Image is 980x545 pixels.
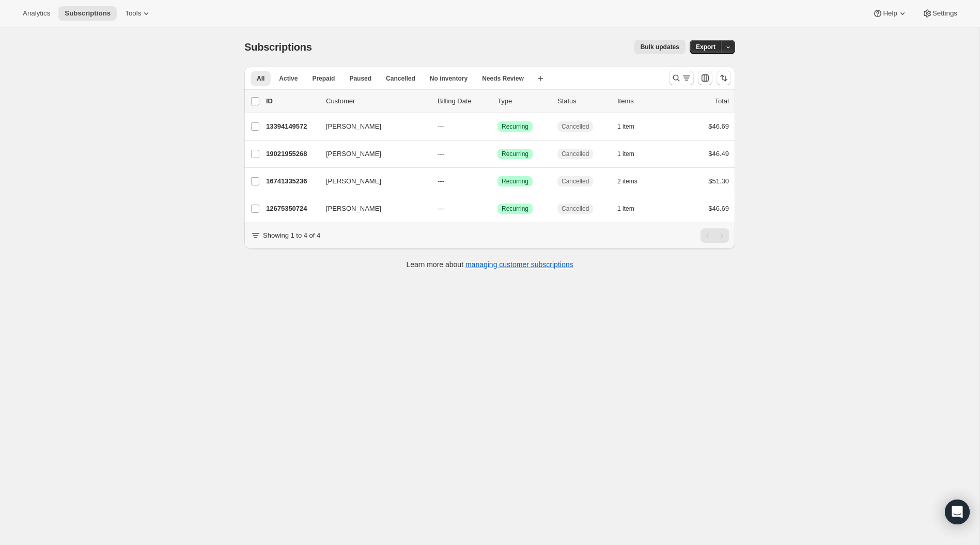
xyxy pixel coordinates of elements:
nav: Pagination [701,228,729,243]
span: Needs Review [482,74,524,83]
button: 1 item [617,201,646,216]
button: Sort the results [717,71,731,85]
span: Recurring [502,150,528,158]
span: Tools [125,9,141,18]
span: 1 item [617,122,634,131]
span: Cancelled [562,205,589,213]
span: [PERSON_NAME] [326,121,381,132]
div: Open Intercom Messenger [945,500,970,524]
span: Settings [932,9,957,18]
span: Active [279,74,298,83]
button: [PERSON_NAME] [320,118,423,135]
p: Status [557,96,609,106]
button: 1 item [617,119,646,134]
span: --- [438,205,444,212]
button: Create new view [532,71,549,86]
div: Items [617,96,669,106]
span: $46.69 [708,205,729,212]
p: Total [715,96,729,106]
p: ID [266,96,318,106]
span: Recurring [502,177,528,185]
div: 19021955268[PERSON_NAME]---SuccessRecurringCancelled1 item$46.49 [266,147,729,161]
p: Showing 1 to 4 of 4 [263,230,320,241]
p: Billing Date [438,96,489,106]
button: 2 items [617,174,649,189]
span: No inventory [430,74,468,83]
button: Customize table column order and visibility [698,71,712,85]
span: All [257,74,265,83]
span: Subscriptions [244,41,312,53]
div: 12675350724[PERSON_NAME]---SuccessRecurringCancelled1 item$46.69 [266,201,729,216]
span: [PERSON_NAME] [326,149,381,159]
span: 1 item [617,205,634,213]
button: Tools [119,6,158,21]
span: $46.49 [708,150,729,158]
span: Prepaid [312,74,335,83]
button: Subscriptions [58,6,117,21]
span: [PERSON_NAME] [326,176,381,186]
span: --- [438,122,444,130]
button: Bulk updates [634,40,686,54]
span: Subscriptions [65,9,111,18]
div: 13394149572[PERSON_NAME]---SuccessRecurringCancelled1 item$46.69 [266,119,729,134]
span: Paused [349,74,371,83]
button: Export [690,40,722,54]
span: Help [883,9,897,18]
p: Customer [326,96,429,106]
span: Recurring [502,122,528,131]
button: [PERSON_NAME] [320,173,423,190]
span: Export [696,43,715,51]
p: Learn more about [407,259,573,270]
span: Cancelled [562,122,589,131]
span: $46.69 [708,122,729,130]
button: [PERSON_NAME] [320,146,423,162]
span: Recurring [502,205,528,213]
span: --- [438,150,444,158]
span: Cancelled [386,74,415,83]
span: [PERSON_NAME] [326,204,381,214]
p: 13394149572 [266,121,318,132]
span: Cancelled [562,177,589,185]
p: 16741335236 [266,176,318,186]
button: [PERSON_NAME] [320,200,423,217]
span: Cancelled [562,150,589,158]
div: Type [497,96,549,106]
span: 1 item [617,150,634,158]
a: managing customer subscriptions [465,260,573,269]
span: --- [438,177,444,185]
p: 12675350724 [266,204,318,214]
button: Analytics [17,6,56,21]
button: 1 item [617,147,646,161]
div: IDCustomerBilling DateTypeStatusItemsTotal [266,96,729,106]
button: Search and filter results [669,71,694,85]
button: Settings [916,6,963,21]
span: 2 items [617,177,637,185]
span: Analytics [23,9,50,18]
span: $51.30 [708,177,729,185]
div: 16741335236[PERSON_NAME]---SuccessRecurringCancelled2 items$51.30 [266,174,729,189]
span: Bulk updates [641,43,679,51]
button: Help [866,6,913,21]
p: 19021955268 [266,149,318,159]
